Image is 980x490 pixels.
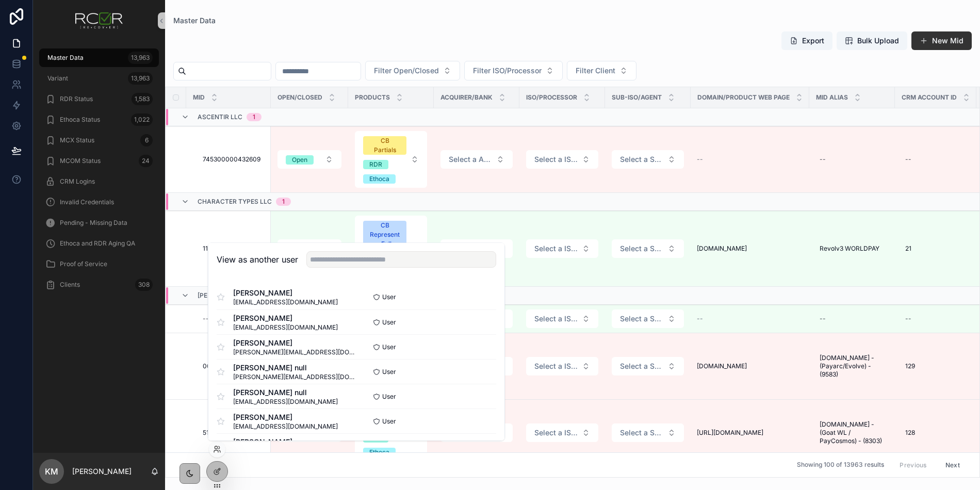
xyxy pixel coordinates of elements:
span: User [382,318,396,326]
a: Ethoca and RDR Aging QA [39,234,159,253]
button: Next [938,457,967,473]
button: Select Button [440,239,513,258]
span: Filter Client [576,66,615,76]
span: Master Data [47,54,84,62]
a: Select Button [354,130,428,188]
span: [PERSON_NAME] [198,291,249,300]
span: User [382,343,396,351]
a: [DOMAIN_NAME] [697,362,803,370]
a: 128 [901,424,970,441]
img: App logo [75,12,123,29]
span: [PERSON_NAME] [233,412,338,422]
div: scrollable content [33,41,165,307]
button: Select Button [355,131,427,188]
span: MID [193,93,205,102]
button: Select Button [464,61,563,80]
button: Select Button [567,61,636,80]
button: Select Button [277,239,341,258]
a: Master Data [173,15,216,26]
span: Ethoca Status [60,116,100,124]
a: [DOMAIN_NAME] - (Goat WL / PayCosmos) - (8303) [815,416,889,449]
span: [PERSON_NAME] [233,338,356,348]
span: 129 [905,362,915,370]
a: -- [815,311,889,327]
a: Select Button [526,423,599,443]
button: Select Button [355,216,427,282]
span: [PERSON_NAME] [233,437,338,447]
span: [PERSON_NAME] null [233,387,338,398]
span: [EMAIL_ADDRESS][DOMAIN_NAME] [233,422,338,431]
div: CB Partials [369,136,400,155]
span: CRM Account ID [902,93,957,102]
a: 000000899583 [199,358,265,374]
span: Ethoca and RDR Aging QA [60,239,135,248]
div: 13,963 [128,52,153,64]
span: [EMAIL_ADDRESS][DOMAIN_NAME] [233,323,338,332]
button: Select Button [526,239,598,258]
span: Pending - Missing Data [60,219,127,227]
a: Ethoca Status1,022 [39,110,159,129]
span: [PERSON_NAME] null [233,363,356,373]
span: [PERSON_NAME][EMAIL_ADDRESS][DOMAIN_NAME] [233,373,356,381]
a: Invalid Credentials [39,193,159,211]
span: Proof of Service [60,260,107,268]
button: New Mid [911,31,972,50]
div: 6 [140,134,153,146]
span: -- [697,155,703,164]
a: -- [815,151,889,168]
span: RDR Status [60,95,93,103]
div: 24 [139,155,153,167]
a: [URL][DOMAIN_NAME] [697,429,803,437]
span: User [382,417,396,426]
div: 1 [282,198,285,206]
a: Select Button [611,356,684,376]
div: RDR [369,160,382,169]
span: User [382,293,396,301]
span: Ascentir LLC [198,113,242,121]
button: Select Button [440,150,513,169]
a: Select Button [611,309,684,329]
button: Select Button [365,61,460,80]
button: Unselect ETHOCA [363,447,396,457]
span: [DOMAIN_NAME] - (Goat WL / PayCosmos) - (8303) [820,420,885,445]
button: Unselect ETHOCA [363,173,396,184]
button: Select Button [526,423,598,442]
a: MCX Status6 [39,131,159,150]
span: [DOMAIN_NAME] [697,244,747,253]
a: CRM Logins [39,172,159,191]
span: Bulk Upload [857,36,899,46]
span: User [382,393,396,401]
span: Select a ISO/Processor [534,428,578,438]
a: Revolv3 WORLDPAY [815,240,889,257]
div: 1,022 [131,113,153,126]
span: Select a Sub-ISO/Agent [620,243,663,254]
a: -- [199,311,265,327]
button: Unselect CB_PARTIALS [363,135,406,155]
span: [PERSON_NAME] [233,313,338,323]
div: -- [203,315,209,323]
span: -- [697,315,703,323]
span: [PERSON_NAME][EMAIL_ADDRESS][DOMAIN_NAME] [233,348,356,356]
span: MCOM Status [60,157,101,165]
a: 21 [901,240,970,257]
button: Unselect RDR [363,159,388,169]
span: Select a ISO/Processor [534,243,578,254]
span: [DOMAIN_NAME] - (Payarc/Evolve) - (9583) [820,354,885,379]
span: Domain/Product Web Page [697,93,790,102]
a: Select Button [277,150,342,169]
a: Select Button [526,150,599,169]
a: [DOMAIN_NAME] [697,244,803,253]
button: Export [781,31,832,50]
a: Select Button [277,239,342,258]
span: Select a Sub-ISO/Agent [620,428,663,438]
a: Select Button [440,150,513,169]
span: Filter ISO/Processor [473,66,542,76]
button: Bulk Upload [837,31,907,50]
a: Select Button [526,239,599,258]
span: MCX Status [60,136,94,144]
div: Ethoca [369,448,389,457]
a: 11466676 [199,240,265,257]
a: Variant13,963 [39,69,159,88]
span: [URL][DOMAIN_NAME] [697,429,763,437]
